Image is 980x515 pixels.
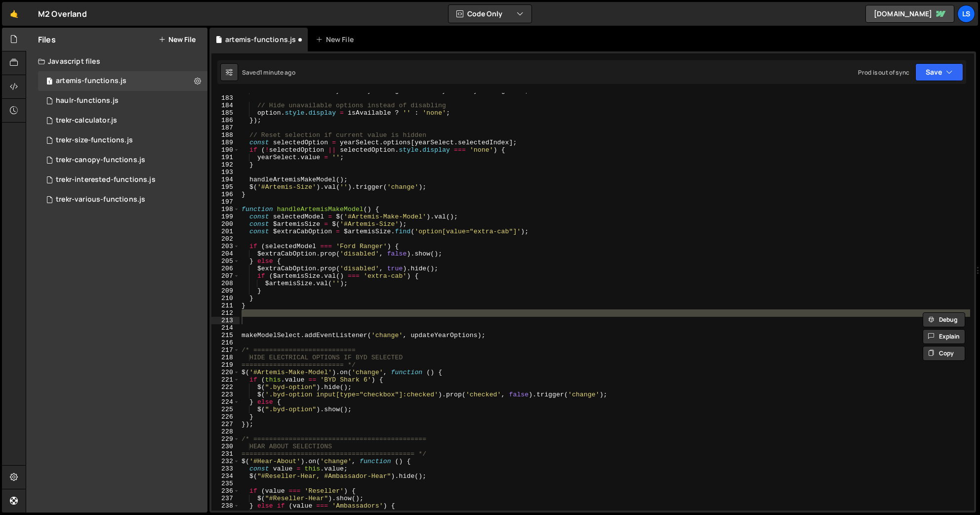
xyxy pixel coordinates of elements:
[56,156,145,165] div: trekr-canopy-functions.js
[449,5,531,23] button: Code Only
[56,96,119,105] div: haulr-functions.js
[211,280,240,287] div: 208
[38,130,207,150] div: 11669/47070.js
[957,5,975,23] a: LS
[211,139,240,146] div: 189
[316,35,357,44] div: New File
[56,175,156,184] div: trekr-interested-functions.js
[211,391,240,398] div: 223
[211,450,240,458] div: 231
[242,68,295,77] div: Saved
[211,169,240,176] div: 193
[56,77,126,86] div: artemis-functions.js
[211,354,240,361] div: 218
[211,102,240,109] div: 184
[26,51,207,71] div: Javascript files
[211,146,240,154] div: 190
[211,324,240,332] div: 214
[211,384,240,391] div: 222
[211,495,240,502] div: 237
[211,220,240,228] div: 200
[915,63,963,81] button: Save
[211,94,240,102] div: 183
[56,116,117,125] div: trekr-calculator.js
[38,170,207,190] div: 11669/42694.js
[211,435,240,443] div: 229
[211,287,240,295] div: 209
[38,111,207,130] div: 11669/27653.js
[46,78,52,86] span: 1
[211,235,240,243] div: 202
[211,502,240,510] div: 238
[211,124,240,131] div: 187
[211,198,240,206] div: 197
[211,265,240,272] div: 206
[159,36,196,43] button: New File
[211,183,240,191] div: 195
[211,361,240,369] div: 219
[211,369,240,376] div: 220
[211,398,240,406] div: 224
[38,34,56,45] h2: Files
[865,5,954,23] a: [DOMAIN_NAME]
[211,206,240,213] div: 198
[211,339,240,346] div: 216
[923,312,965,327] button: Debug
[923,346,965,361] button: Copy
[211,487,240,495] div: 236
[211,250,240,257] div: 204
[211,458,240,465] div: 232
[260,68,295,77] div: 1 minute ago
[211,213,240,220] div: 199
[38,91,207,111] div: 11669/40542.js
[211,295,240,302] div: 210
[211,317,240,324] div: 213
[211,272,240,280] div: 207
[858,68,909,77] div: Prod is out of sync
[38,71,207,91] div: 11669/42207.js
[211,472,240,480] div: 234
[211,117,240,124] div: 186
[211,161,240,169] div: 192
[211,376,240,384] div: 221
[56,136,133,145] div: trekr-size-functions.js
[2,2,26,26] a: 🤙
[211,191,240,198] div: 196
[38,190,207,210] div: 11669/37341.js
[211,332,240,339] div: 215
[211,243,240,250] div: 203
[211,428,240,435] div: 228
[211,480,240,487] div: 235
[923,329,965,344] button: Explain
[211,109,240,117] div: 185
[211,465,240,472] div: 233
[211,443,240,450] div: 230
[211,131,240,139] div: 188
[211,421,240,428] div: 227
[211,309,240,317] div: 212
[211,346,240,354] div: 217
[211,228,240,235] div: 201
[211,154,240,161] div: 191
[38,8,87,20] div: M2 Overland
[225,35,296,44] div: artemis-functions.js
[38,150,207,170] div: 11669/47072.js
[211,176,240,183] div: 194
[56,195,145,204] div: trekr-various-functions.js
[211,257,240,265] div: 205
[211,302,240,309] div: 211
[211,406,240,413] div: 225
[211,413,240,421] div: 226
